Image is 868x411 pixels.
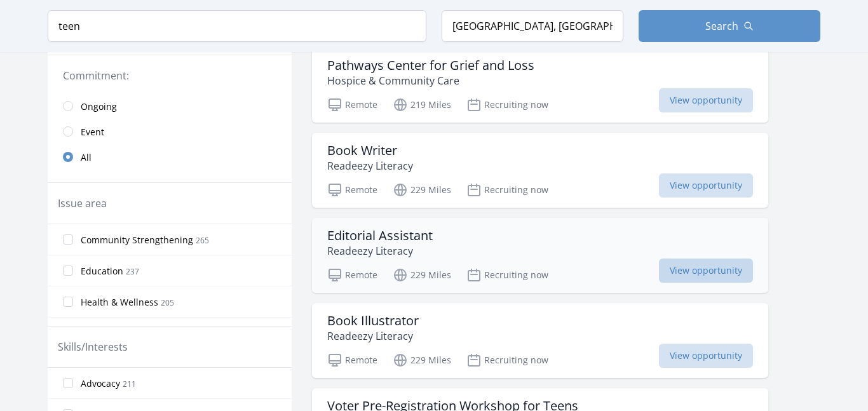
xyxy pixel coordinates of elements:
[327,267,377,283] p: Remote
[63,68,276,83] legend: Commitment:
[393,267,451,283] p: 229 Miles
[63,234,73,245] input: Community Strengthening 265
[466,267,548,283] p: Recruiting now
[81,377,120,390] span: Advocacy
[48,10,426,42] input: Keyword
[81,265,123,278] span: Education
[81,100,117,113] span: Ongoing
[393,182,451,198] p: 229 Miles
[393,97,451,112] p: 219 Miles
[466,182,548,198] p: Recruiting now
[312,133,768,208] a: Book Writer Readeezy Literacy Remote 229 Miles Recruiting now View opportunity
[442,10,623,42] input: Location
[327,328,419,344] p: Readeezy Literacy
[659,259,753,283] span: View opportunity
[196,235,209,246] span: 265
[312,303,768,378] a: Book Illustrator Readeezy Literacy Remote 229 Miles Recruiting now View opportunity
[466,353,548,368] p: Recruiting now
[327,243,433,259] p: Readeezy Literacy
[126,266,139,277] span: 237
[327,143,413,158] h3: Book Writer
[327,313,419,328] h3: Book Illustrator
[327,158,413,173] p: Readeezy Literacy
[659,88,753,112] span: View opportunity
[705,18,738,34] span: Search
[327,182,377,198] p: Remote
[63,297,73,307] input: Health & Wellness 205
[312,48,768,123] a: Pathways Center for Grief and Loss Hospice & Community Care Remote 219 Miles Recruiting now View ...
[393,353,451,368] p: 229 Miles
[659,173,753,198] span: View opportunity
[466,97,548,112] p: Recruiting now
[48,144,292,170] a: All
[48,93,292,119] a: Ongoing
[327,228,433,243] h3: Editorial Assistant
[63,266,73,276] input: Education 237
[123,379,136,389] span: 211
[81,151,92,164] span: All
[63,378,73,388] input: Advocacy 211
[327,58,534,73] h3: Pathways Center for Grief and Loss
[327,353,377,368] p: Remote
[161,297,174,308] span: 205
[81,296,158,309] span: Health & Wellness
[659,344,753,368] span: View opportunity
[58,196,107,211] legend: Issue area
[312,218,768,293] a: Editorial Assistant Readeezy Literacy Remote 229 Miles Recruiting now View opportunity
[58,339,128,354] legend: Skills/Interests
[327,97,377,112] p: Remote
[327,73,534,88] p: Hospice & Community Care
[639,10,820,42] button: Search
[48,119,292,144] a: Event
[81,126,104,138] span: Event
[81,234,193,246] span: Community Strengthening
